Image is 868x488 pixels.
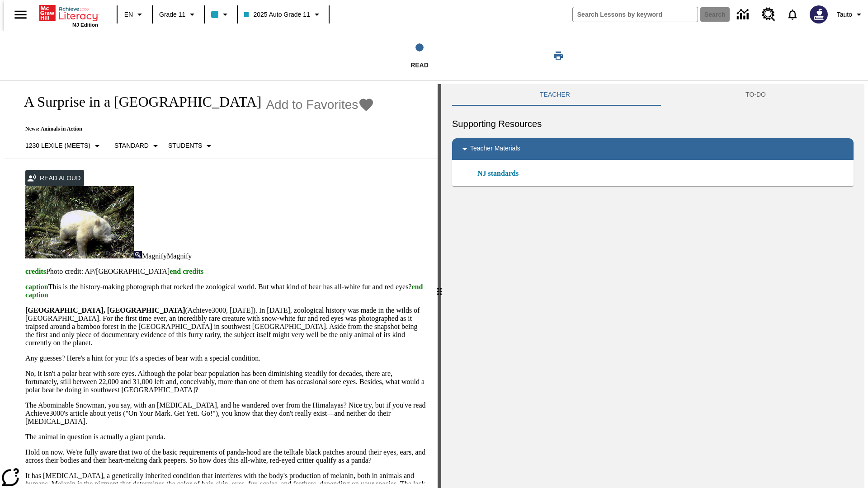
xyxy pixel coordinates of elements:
[165,138,218,154] button: Select Student
[477,168,524,179] a: NJ standards
[731,2,756,27] a: Data Center
[7,1,34,28] button: Open side menu
[756,2,781,27] a: Resource Center, Will open in new tab
[25,370,427,394] p: No, it isn't a polar bear with sore eyes. Although the polar bear population has been diminishing...
[470,144,520,155] p: Teacher Materials
[244,10,310,19] span: 2025 Auto Grade 11
[124,10,133,19] span: EN
[25,283,423,299] span: end caption
[208,6,234,23] button: Class color is light blue. Change class color
[452,84,854,106] div: Instructional Panel Tabs
[25,283,427,299] p: This is the history-making photograph that rocked the zoological world. But what kind of bear has...
[25,354,427,362] p: Any guesses? Here's a hint for you: It's a species of bear with a special condition.
[25,448,427,465] p: Hold on now. We're fully aware that two of the basic requirements of panda-hood are the telltale ...
[170,267,203,275] span: end credits
[241,6,325,23] button: Class: 2025 Auto Grade 11, Select your class
[22,138,106,154] button: Select Lexile, 1230 Lexile (Meets)
[25,170,84,187] button: Read Aloud
[156,6,201,23] button: Grade: Grade 11, Select a grade
[39,3,98,28] div: Home
[25,306,185,314] strong: [GEOGRAPHIC_DATA], [GEOGRAPHIC_DATA]
[833,6,868,23] button: Profile/Settings
[573,7,698,22] input: search field
[159,10,185,19] span: Grade 11
[14,94,261,110] h1: A Surprise in a [GEOGRAPHIC_DATA]
[25,433,427,441] p: The animal in question is actually a giant panda.
[266,97,374,113] button: Add to Favorites - A Surprise in a Bamboo Forest
[25,267,427,276] p: Photo credit: AP/[GEOGRAPHIC_DATA]
[266,98,358,112] span: Add to Favorites
[452,138,854,160] div: Teacher Materials
[72,22,98,28] span: NJ Edition
[452,84,658,106] button: Teacher
[804,3,833,26] button: Select a new avatar
[25,283,48,291] span: caption
[544,47,573,64] button: Print
[114,141,149,150] p: Standard
[810,5,828,23] img: Avatar
[438,84,441,488] div: Press Enter or Spacebar and then press right and left arrow keys to move the slider
[410,61,429,69] span: Read
[837,10,852,19] span: Tauto
[167,252,192,260] span: Magnify
[111,138,165,154] button: Scaffolds, Standard
[25,186,134,258] img: albino pandas in China are sometimes mistaken for polar bears
[781,3,804,26] a: Notifications
[25,401,427,426] p: The Abominable Snowman, you say, with an [MEDICAL_DATA], and he wandered over from the Himalayas?...
[452,117,854,131] h6: Supporting Resources
[441,84,864,488] div: activity
[658,84,854,106] button: TO-DO
[142,252,167,260] span: Magnify
[134,251,142,258] img: Magnify
[25,306,427,347] p: (Achieve3000, [DATE]). In [DATE], zoological history was made in the wilds of [GEOGRAPHIC_DATA]. ...
[302,31,537,80] button: Read step 1 of 1
[25,267,46,275] span: credits
[120,6,149,23] button: Language: EN, Select a language
[168,141,202,150] p: Students
[25,141,90,150] p: 1230 Lexile (Meets)
[14,126,374,132] p: News: Animals in Action
[4,84,438,483] div: reading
